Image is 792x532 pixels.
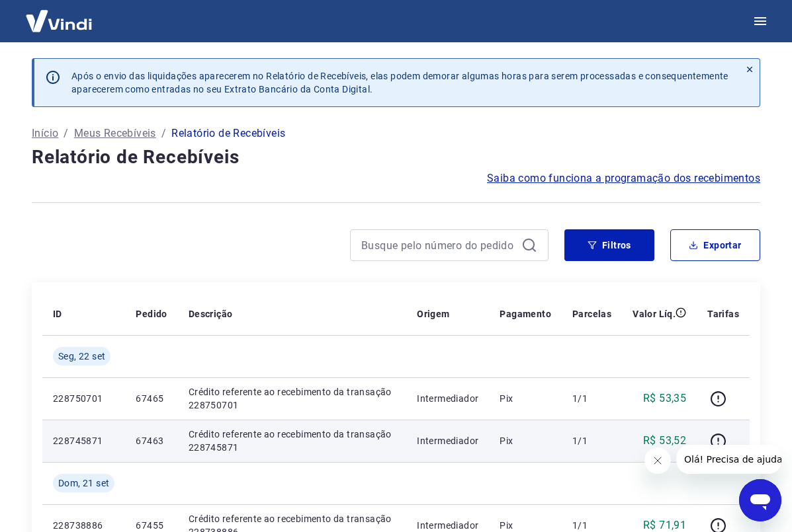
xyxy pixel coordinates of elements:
p: Intermediador [417,392,478,405]
a: Meus Recebíveis [74,126,156,141]
p: Origem [417,307,449,321]
p: Após o envio das liquidações aparecerem no Relatório de Recebíveis, elas podem demorar algumas ho... [71,69,729,96]
p: Pedido [136,307,167,321]
p: Pix [500,434,551,447]
iframe: Mensagem da empresa [676,445,781,474]
iframe: Fechar mensagem [644,447,671,474]
p: R$ 53,35 [643,391,686,406]
span: Dom, 21 set [58,476,109,490]
p: 228745871 [53,434,114,447]
button: Filtros [564,229,654,261]
p: 1/1 [572,434,611,447]
p: Relatório de Recebíveis [171,126,285,141]
p: 67455 [136,519,167,532]
p: 228738886 [53,519,114,532]
h4: Relatório de Recebíveis [32,144,760,171]
p: Valor Líq. [633,307,676,321]
p: 1/1 [572,519,611,532]
a: Início [32,126,58,141]
p: Pagamento [500,307,551,321]
p: Descrição [189,307,233,321]
a: Saiba como funciona a programação dos recebimentos [487,171,760,186]
p: Pix [500,392,551,405]
p: Intermediador [417,434,478,447]
input: Busque pelo número do pedido [361,235,516,255]
p: R$ 53,52 [643,433,686,449]
p: 228750701 [53,392,114,405]
p: Intermediador [417,519,478,532]
p: / [161,126,166,141]
p: Tarifas [707,307,739,321]
p: Parcelas [572,307,611,321]
button: Exportar [670,229,760,261]
span: Seg, 22 set [58,350,105,363]
p: ID [53,307,62,321]
p: 1/1 [572,392,611,405]
img: Vindi [16,1,102,41]
span: Olá! Precisa de ajuda? [8,9,111,20]
p: Crédito referente ao recebimento da transação 228745871 [189,428,396,454]
p: 67465 [136,392,167,405]
iframe: Botão para abrir a janela de mensagens [739,479,781,521]
p: / [64,126,68,141]
p: Pix [500,519,551,532]
p: Crédito referente ao recebimento da transação 228750701 [189,385,396,412]
p: 67463 [136,434,167,447]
